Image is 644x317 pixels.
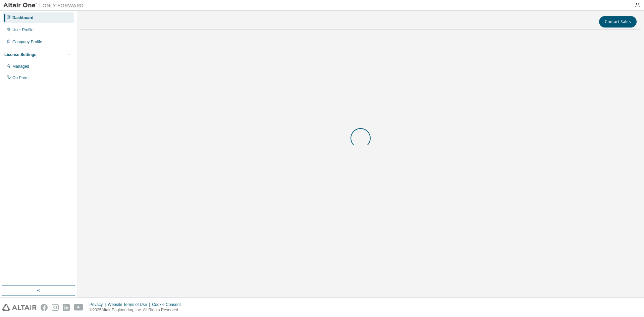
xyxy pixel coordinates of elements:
img: altair_logo.svg [2,304,37,311]
div: License Settings [4,52,36,57]
div: On Prem [12,75,29,81]
img: youtube.svg [74,304,84,311]
button: Contact Sales [599,16,637,28]
div: Managed [12,64,29,69]
div: Cookie Consent [152,302,184,307]
div: User Profile [12,27,34,33]
p: © 2025 Altair Engineering, Inc. All Rights Reserved. [90,307,185,313]
div: Dashboard [12,15,34,20]
img: facebook.svg [41,304,48,311]
div: Privacy [90,302,108,307]
div: Website Terms of Use [108,302,152,307]
img: linkedin.svg [63,304,70,311]
img: instagram.svg [52,304,59,311]
img: Altair One [3,2,87,9]
div: Company Profile [12,39,42,45]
